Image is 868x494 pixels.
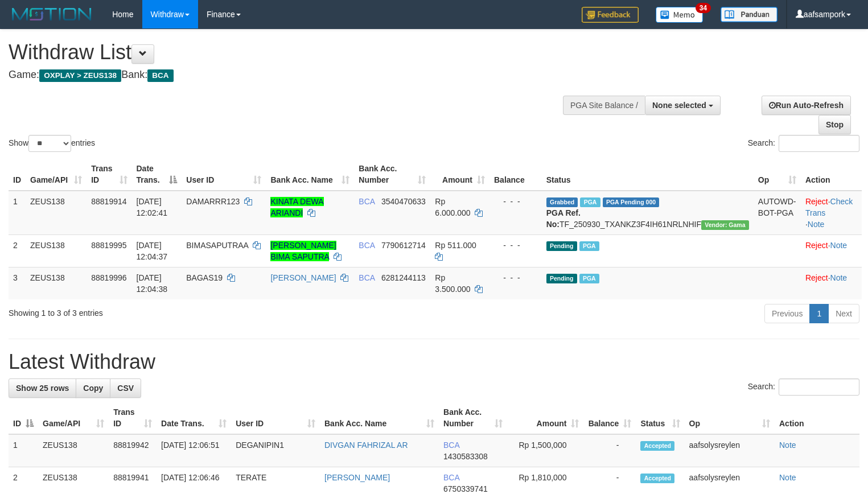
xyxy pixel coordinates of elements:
td: · [801,267,862,299]
span: Marked by aafsolysreylen [579,274,599,283]
a: Copy [76,378,110,398]
th: Amount: activate to sort column ascending [430,158,489,191]
span: Copy 3540470633 to clipboard [381,197,426,206]
input: Search: [779,135,859,152]
span: 88819996 [91,273,126,282]
a: Stop [818,115,851,134]
th: Bank Acc. Number: activate to sort column ascending [439,402,507,434]
td: AUTOWD-BOT-PGA [754,191,801,235]
td: ZEUS138 [26,267,87,299]
td: ZEUS138 [26,234,87,267]
th: Trans ID: activate to sort column ascending [87,158,131,191]
span: Marked by aafsolysreylen [579,241,599,251]
a: [PERSON_NAME] BIMA SAPUTRA [270,241,336,261]
span: Copy 6281244113 to clipboard [381,273,426,282]
a: KINATA DEWA ARIANDI [270,197,323,217]
td: ZEUS138 [38,434,109,467]
a: [PERSON_NAME] [324,473,390,482]
span: 88819914 [91,197,126,206]
span: OXPLAY > ZEUS138 [39,69,121,82]
th: User ID: activate to sort column ascending [231,402,320,434]
th: Balance: activate to sort column ascending [583,402,636,434]
span: CSV [117,384,134,393]
a: Next [828,304,859,323]
span: BAGAS19 [186,273,223,282]
th: Action [775,402,859,434]
th: Game/API: activate to sort column ascending [38,402,109,434]
span: Rp 3.500.000 [435,273,470,294]
td: · · [801,191,862,235]
th: ID: activate to sort column descending [9,402,38,434]
a: Reject [805,197,828,206]
td: · [801,234,862,267]
div: PGA Site Balance / [563,96,645,115]
img: MOTION_logo.png [9,6,95,23]
div: Showing 1 to 3 of 3 entries [9,303,353,319]
span: BCA [359,197,375,206]
th: Balance [489,158,542,191]
th: Action [801,158,862,191]
span: PGA Pending [603,197,660,207]
span: BCA [359,273,375,282]
label: Search: [748,378,859,396]
a: Note [779,473,796,482]
td: 3 [9,267,26,299]
span: 88819995 [91,241,126,250]
input: Search: [779,378,859,396]
td: Rp 1,500,000 [507,434,583,467]
img: Feedback.jpg [582,7,639,23]
td: [DATE] 12:06:51 [157,434,231,467]
th: Bank Acc. Number: activate to sort column ascending [354,158,430,191]
td: TF_250930_TXANKZ3F4IH61NRLNHIF [542,191,754,235]
a: Show 25 rows [9,378,76,398]
td: aafsolysreylen [685,434,775,467]
span: BCA [359,241,375,250]
h1: Withdraw List [9,41,567,64]
span: Pending [546,274,577,283]
a: Note [830,241,848,250]
th: Bank Acc. Name: activate to sort column ascending [320,402,439,434]
label: Show entries [9,135,95,152]
th: Status [542,158,754,191]
b: PGA Ref. No: [546,208,581,229]
a: Note [779,441,796,450]
div: - - - [494,240,537,251]
span: [DATE] 12:04:38 [137,273,168,294]
span: Marked by aafsolysreylen [580,197,600,207]
td: DEGANIPIN1 [231,434,320,467]
th: Game/API: activate to sort column ascending [26,158,87,191]
span: Rp 511.000 [435,241,476,250]
span: None selected [652,101,706,110]
span: Show 25 rows [16,384,69,393]
button: None selected [645,96,721,115]
span: Grabbed [546,197,578,207]
td: 1 [9,434,38,467]
a: Check Trans [805,197,853,217]
span: Accepted [640,474,674,483]
th: Amount: activate to sort column ascending [507,402,583,434]
td: 2 [9,234,26,267]
span: Copy 1430583308 to clipboard [443,452,488,461]
span: Pending [546,241,577,251]
a: Note [808,220,825,229]
span: Accepted [640,441,674,451]
span: Copy 6750339741 to clipboard [443,484,488,493]
span: BCA [147,69,173,82]
span: Copy 7790612714 to clipboard [381,241,426,250]
th: Date Trans.: activate to sort column descending [132,158,182,191]
th: User ID: activate to sort column ascending [182,158,266,191]
td: - [583,434,636,467]
span: Copy [83,384,103,393]
span: BCA [443,473,459,482]
th: ID [9,158,26,191]
div: - - - [494,272,537,283]
th: Status: activate to sort column ascending [636,402,684,434]
a: [PERSON_NAME] [270,273,336,282]
span: DAMARRR123 [186,197,240,206]
span: 34 [696,3,711,13]
h1: Latest Withdraw [9,351,859,373]
a: CSV [110,378,141,398]
label: Search: [748,135,859,152]
td: 1 [9,191,26,235]
img: panduan.png [721,7,778,22]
